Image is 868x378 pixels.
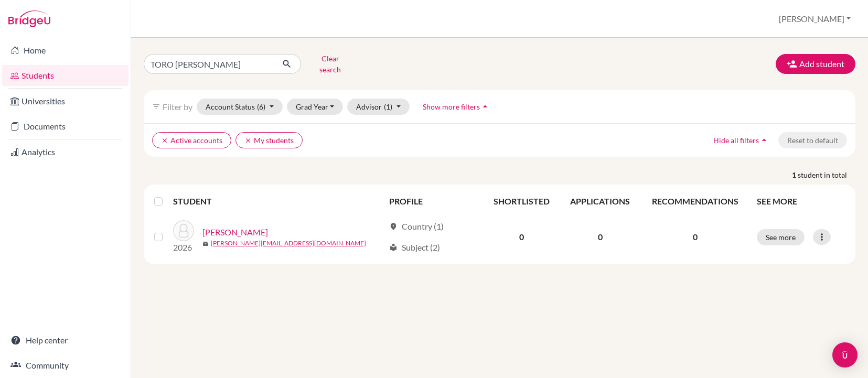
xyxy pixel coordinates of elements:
p: 0 [647,231,744,243]
a: Home [2,40,128,61]
a: Analytics [2,142,128,163]
i: arrow_drop_up [759,135,769,145]
button: Show more filtersarrow_drop_up [414,99,499,115]
button: Reset to default [778,132,847,148]
span: location_on [389,222,398,231]
strong: 1 [792,169,798,180]
button: Account Status(6) [197,99,283,115]
div: Subject (2) [389,241,440,254]
span: (1) [384,102,392,111]
th: APPLICATIONS [560,189,640,214]
img: Bridge-U [8,10,50,27]
button: clearMy students [235,132,303,148]
span: local_library [389,243,398,252]
button: Hide all filtersarrow_drop_up [704,132,778,148]
i: arrow_drop_up [480,101,490,112]
a: Help center [2,330,128,351]
button: clearActive accounts [152,132,231,148]
a: Community [2,355,128,376]
th: PROFILE [383,189,484,214]
th: STUDENT [173,189,383,214]
i: clear [161,137,168,144]
a: Students [2,65,128,86]
span: mail [202,241,209,247]
button: [PERSON_NAME] [774,9,855,29]
button: Add student [776,54,855,74]
span: Filter by [163,102,192,112]
span: (6) [257,102,265,111]
th: RECOMMENDATIONS [640,189,751,214]
span: Hide all filters [713,136,759,145]
a: Documents [2,116,128,137]
i: clear [244,137,252,144]
button: Advisor(1) [347,99,410,115]
a: [PERSON_NAME] [202,226,268,239]
th: SEE MORE [751,189,851,214]
button: See more [757,229,805,245]
div: Country (1) [389,220,444,233]
a: Universities [2,91,128,112]
td: 0 [560,214,640,260]
button: Clear search [301,50,359,78]
p: 2026 [173,241,194,254]
th: SHORTLISTED [484,189,560,214]
span: Show more filters [423,102,480,111]
div: Open Intercom Messenger [832,342,858,368]
input: Find student by name... [144,54,274,74]
a: [PERSON_NAME][EMAIL_ADDRESS][DOMAIN_NAME] [211,239,366,248]
td: 0 [484,214,560,260]
span: student in total [798,169,855,180]
img: TORO, Jose Ignacio [173,220,194,241]
i: filter_list [152,102,160,111]
button: Grad Year [287,99,344,115]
